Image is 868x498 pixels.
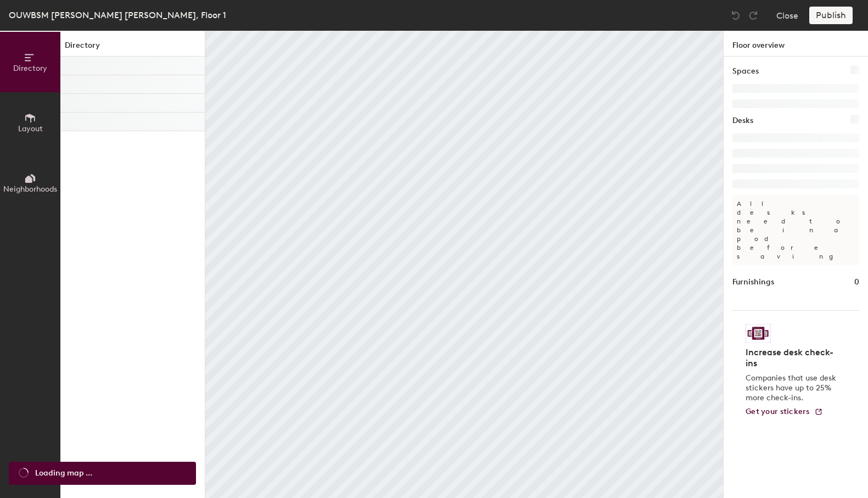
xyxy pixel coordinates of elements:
[35,467,92,479] span: Loading map ...
[730,10,741,21] img: Undo
[746,324,771,343] img: Sticker logo
[18,124,43,133] span: Layout
[748,10,759,21] img: Redo
[746,347,839,369] h4: Increase desk check-ins
[732,276,774,288] h1: Furnishings
[9,8,226,22] div: OUWBSM [PERSON_NAME] [PERSON_NAME], Floor 1
[732,115,753,127] h1: Desks
[724,31,868,57] h1: Floor overview
[746,407,823,417] a: Get your stickers
[746,407,810,416] span: Get your stickers
[746,373,839,403] p: Companies that use desk stickers have up to 25% more check-ins.
[3,184,57,194] span: Neighborhoods
[732,65,759,77] h1: Spaces
[13,64,47,73] span: Directory
[854,276,859,288] h1: 0
[205,31,724,498] canvas: Map
[60,40,205,57] h1: Directory
[776,7,798,24] button: Close
[732,195,859,265] p: All desks need to be in a pod before saving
